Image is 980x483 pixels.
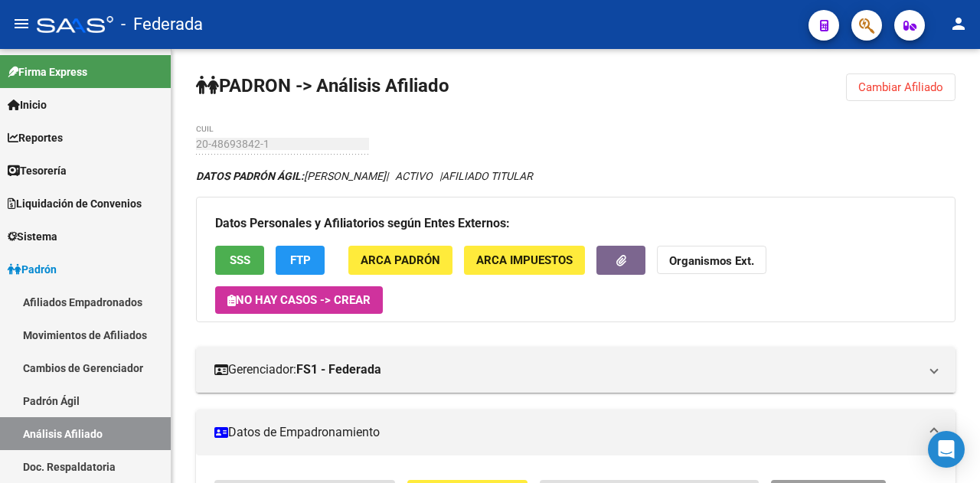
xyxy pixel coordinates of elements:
span: [PERSON_NAME] [196,170,386,182]
mat-expansion-panel-header: Gerenciador:FS1 - Federada [196,347,955,393]
span: - Federada [121,8,203,41]
mat-expansion-panel-header: Datos de Empadronamiento [196,410,955,455]
button: SSS [215,246,264,274]
span: AFILIADO TITULAR [442,170,533,182]
strong: PADRON -> Análisis Afiliado [196,75,449,96]
span: Cambiar Afiliado [858,80,943,94]
span: Inicio [8,96,47,113]
button: Organismos Ext. [657,246,766,274]
strong: FS1 - Federada [296,361,381,378]
button: FTP [276,246,325,274]
button: ARCA Impuestos [464,246,585,274]
button: No hay casos -> Crear [215,286,383,314]
mat-icon: menu [12,15,31,33]
mat-panel-title: Gerenciador: [214,361,919,378]
span: ARCA Impuestos [476,254,573,268]
strong: Organismos Ext. [669,255,754,269]
span: Sistema [8,228,57,245]
span: No hay casos -> Crear [227,293,371,307]
span: ARCA Padrón [361,254,440,268]
span: Liquidación de Convenios [8,195,142,212]
span: Firma Express [8,64,87,80]
span: Tesorería [8,162,67,179]
h3: Datos Personales y Afiliatorios según Entes Externos: [215,213,936,234]
button: Cambiar Afiliado [846,73,955,101]
div: Open Intercom Messenger [928,431,965,468]
span: Reportes [8,129,63,146]
mat-icon: person [949,15,968,33]
strong: DATOS PADRÓN ÁGIL: [196,170,304,182]
button: ARCA Padrón [348,246,452,274]
span: Padrón [8,261,57,278]
span: SSS [230,254,250,268]
i: | ACTIVO | [196,170,533,182]
span: FTP [290,254,311,268]
mat-panel-title: Datos de Empadronamiento [214,424,919,441]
